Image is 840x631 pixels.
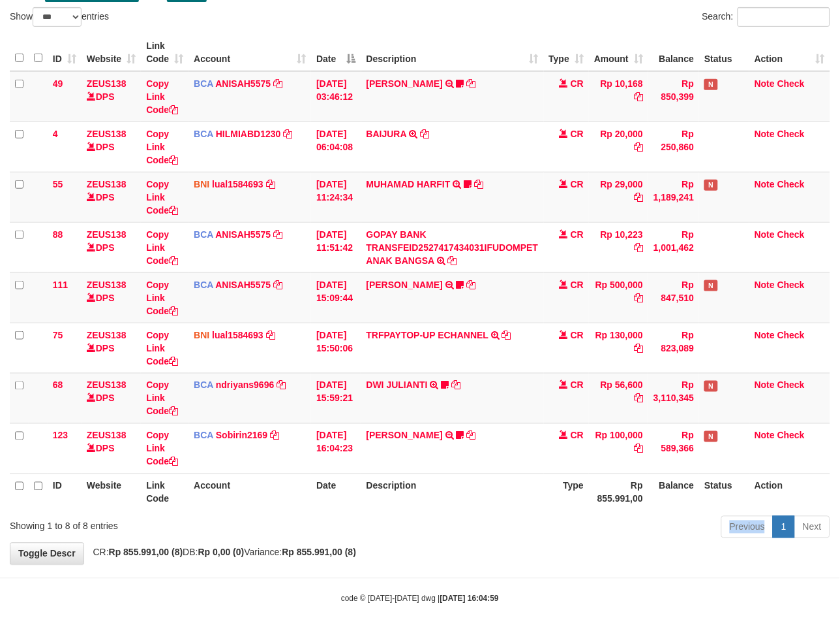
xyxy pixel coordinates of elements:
th: Status [699,474,749,511]
td: Rp 10,223 [589,222,648,272]
span: 49 [53,78,63,89]
a: ZEUS138 [87,179,127,189]
span: CR [571,78,584,89]
th: ID: activate to sort column ascending [48,34,82,71]
a: Copy KAREN ADELIN MARTH to clipboard [467,280,476,290]
a: ANISAH5575 [215,229,271,240]
a: Check [777,129,805,139]
span: BCA [194,380,213,391]
a: Copy Rp 29,000 to clipboard [634,192,643,202]
td: Rp 1,001,462 [648,222,699,272]
strong: Rp 0,00 (0) [198,547,245,558]
span: 111 [53,280,68,290]
a: Copy HILMIABD1230 to clipboard [283,129,292,139]
th: Description [361,474,544,511]
a: Check [777,229,805,240]
strong: Rp 855.991,00 (8) [109,547,183,558]
a: Previous [721,516,773,538]
a: Copy Rp 20,000 to clipboard [634,142,643,152]
span: Has Note [704,381,717,392]
a: Check [777,330,805,340]
span: CR [571,430,584,441]
span: CR [571,280,584,290]
th: Description: activate to sort column ascending [361,34,544,71]
td: [DATE] 11:51:42 [311,222,361,272]
td: Rp 500,000 [589,272,648,323]
a: Copy Rp 500,000 to clipboard [634,293,643,303]
a: Copy ndriyans9696 to clipboard [277,380,286,391]
a: ZEUS138 [87,430,127,441]
a: Toggle Descr [10,543,84,565]
td: Rp 100,000 [589,423,648,474]
a: [PERSON_NAME] [367,78,443,89]
th: Account: activate to sort column ascending [188,34,311,71]
a: ZEUS138 [87,330,127,340]
span: BCA [194,280,213,290]
th: Type [544,474,590,511]
th: ID [48,474,82,511]
a: Copy ANISAH5575 to clipboard [273,280,282,290]
th: Action [749,474,830,511]
a: Copy Rp 130,000 to clipboard [634,343,643,353]
a: Copy lual1584693 to clipboard [266,330,275,340]
span: CR [571,229,584,240]
td: Rp 850,399 [648,71,699,122]
a: ZEUS138 [87,229,127,240]
span: 4 [53,129,58,139]
a: ANISAH5575 [215,78,271,89]
span: CR [571,330,584,340]
select: Showentries [33,7,82,27]
a: Note [755,380,775,391]
td: Rp 20,000 [589,121,648,172]
strong: [DATE] 16:04:59 [440,594,499,604]
a: Copy Link Code [146,78,178,115]
a: TRFPAYTOP-UP ECHANNEL [367,330,488,340]
a: Copy Link Code [146,129,178,165]
a: Note [755,129,775,139]
a: Copy BAIJURA to clipboard [420,129,429,139]
td: Rp 1,189,241 [648,172,699,222]
a: Check [777,430,805,441]
a: Note [755,330,775,340]
div: Showing 1 to 8 of 8 entries [10,515,340,533]
th: Status [699,34,749,71]
a: Copy Link Code [146,380,178,417]
th: Date: activate to sort column descending [311,34,361,71]
a: Note [755,179,775,189]
a: MUHAMAD HARFIT [367,179,451,189]
td: Rp 130,000 [589,323,648,373]
td: DPS [82,71,141,122]
a: Copy Rp 100,000 to clipboard [634,444,643,454]
td: Rp 823,089 [648,323,699,373]
a: lual1584693 [212,179,263,189]
td: DPS [82,423,141,474]
a: 1 [773,516,795,538]
th: Balance [648,474,699,511]
th: Action: activate to sort column ascending [749,34,830,71]
span: 75 [53,330,63,340]
span: CR [571,179,584,189]
td: [DATE] 06:04:08 [311,121,361,172]
span: 88 [53,229,63,240]
a: [PERSON_NAME] [367,280,443,290]
th: Website [82,474,141,511]
th: Account [188,474,311,511]
span: CR: DB: Variance: [87,547,357,558]
a: Copy Rp 10,223 to clipboard [634,242,643,253]
th: Rp 855.991,00 [589,474,648,511]
a: Copy Link Code [146,330,178,366]
td: [DATE] 15:09:44 [311,272,361,323]
a: ZEUS138 [87,280,127,290]
small: code © [DATE]-[DATE] dwg | [341,594,499,604]
span: BNI [194,179,209,189]
td: [DATE] 16:04:23 [311,423,361,474]
a: ZEUS138 [87,78,127,89]
td: [DATE] 03:46:12 [311,71,361,122]
th: Website: activate to sort column ascending [82,34,141,71]
a: Check [777,280,805,290]
td: [DATE] 15:50:06 [311,323,361,373]
a: Check [777,78,805,89]
input: Search: [738,7,830,27]
a: Note [755,229,775,240]
th: Date [311,474,361,511]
